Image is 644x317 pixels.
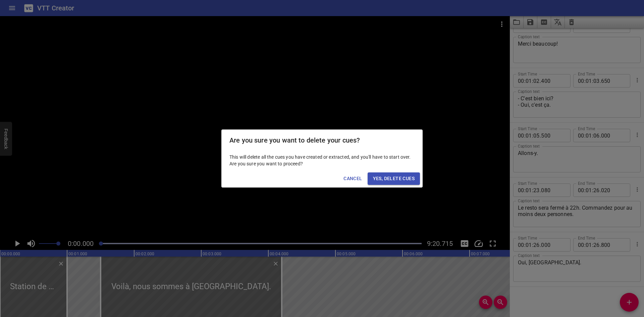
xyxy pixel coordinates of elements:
[221,151,423,170] div: This will delete all the cues you have created or extracted, and you'll have to start over. Are y...
[341,172,365,185] button: Cancel
[229,135,415,146] h2: Are you sure you want to delete your cues?
[373,174,415,183] span: Yes, Delete Cues
[368,172,420,185] button: Yes, Delete Cues
[343,174,362,183] span: Cancel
